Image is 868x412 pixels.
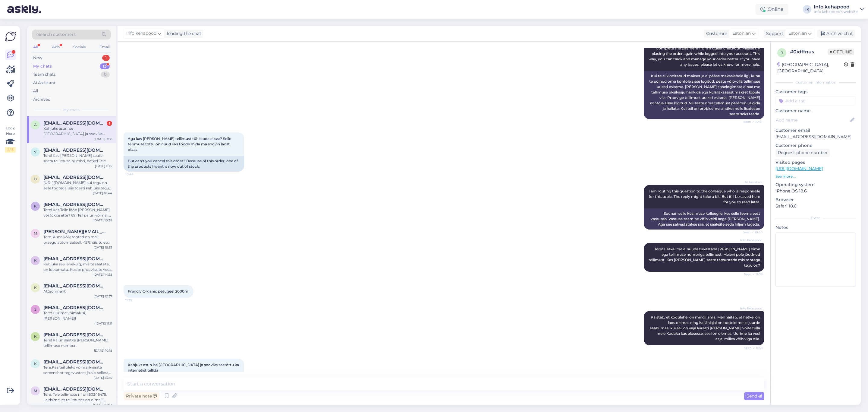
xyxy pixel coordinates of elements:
[34,361,37,366] span: k
[94,294,112,299] div: [DATE] 12:37
[93,403,112,407] div: [DATE] 10:03
[5,125,16,153] div: Look Here
[128,363,240,372] span: Kahjuks asun ise [GEOGRAPHIC_DATA] ja sooviks seetõttu ka internetist tellida
[98,43,111,51] div: Email
[817,30,855,38] div: Archive chat
[43,256,106,261] span: klenja.tiitsar@gmail.com
[34,177,37,181] span: d
[775,224,856,231] p: Notes
[43,207,112,218] div: Tere! Kas Teile lööb [PERSON_NAME] või tõkke ette? On Teil palun võimalik saata screenshot.
[94,137,112,141] div: [DATE] 11:58
[63,107,80,113] span: My chats
[102,55,110,61] div: 1
[34,258,37,263] span: k
[775,108,856,114] p: Customer name
[5,31,16,42] img: Askly Logo
[649,247,761,268] span: Tere! Hetkel me ei suuda tuvastada [PERSON_NAME] nime ega tellimuse numbriga tellimust. Meieni po...
[33,63,52,69] div: My chats
[803,5,811,14] div: IK
[33,88,38,94] div: All
[32,43,39,51] div: All
[34,204,37,208] span: k
[43,229,106,234] span: marjamaa.michel@gmail.com
[790,48,828,55] div: # 0idffnus
[43,261,112,272] div: Kahjuks see lehekülg, mis te saatsite, on loetamatu. Kas te prooviksite veel ostukorvist sellise ...
[33,55,42,61] div: New
[740,272,763,277] span: Seen ✓ 11:09
[34,122,37,127] span: a
[777,62,844,74] div: [GEOGRAPHIC_DATA], [GEOGRAPHIC_DATA]
[775,149,830,157] div: Request phone number
[740,119,763,124] span: Seen ✓ 10:41
[33,97,51,103] div: Archived
[814,9,858,14] div: Info kehapood's website
[34,388,37,393] span: m
[740,180,763,185] span: AI Assistant
[775,182,856,188] p: Operating system
[126,30,156,37] span: Info kehapood
[775,188,856,194] p: iPhone OS 18.6
[125,172,148,176] span: 10:44
[33,80,55,86] div: AI Assistant
[747,393,762,399] span: Send
[128,289,189,293] span: Frendly Organic pesugeel 2000ml
[649,189,761,204] span: I am routing this question to the colleague who is responsible for this topic. The reply might ta...
[96,321,112,326] div: [DATE] 11:11
[124,156,244,172] div: But can't you cancel this order? Because of this order, one of the products I want is now out of ...
[775,166,823,171] a: [URL][DOMAIN_NAME]
[775,96,856,105] input: Add a tag
[781,50,783,55] span: 0
[94,376,112,380] div: [DATE] 13:35
[740,306,763,311] span: Info kehapood
[34,150,36,154] span: v
[814,5,858,9] div: Info kehapood
[644,71,764,119] div: Kui te ei kinnitanud makset ja ei pääse makselehele ligi, kuna te polnud oma kontole sisse logitu...
[828,49,854,55] span: Offline
[704,30,727,37] div: Customer
[775,197,856,203] p: Browser
[756,4,788,15] div: Online
[732,30,751,37] span: Estonian
[43,120,106,126] span: andraroosipold@gmail.com
[5,147,16,153] div: 2 / 3
[43,234,112,245] div: Tere. Kuna kõik tooted on meil praegu automaatselt -15%, siis tulebki koodi kasutades topelt [DEM...
[814,5,864,14] a: Info kehapoodInfo kehapood's website
[125,298,148,303] span: 11:35
[128,136,232,152] span: Aga kas [PERSON_NAME] tellimust tühistada ei saa? Selle tellimuse tõttu on nüüd üks toode mida ma...
[43,359,106,365] span: katlinlindmae@gmail.com
[101,71,110,78] div: 0
[740,238,763,242] span: Info kehapood
[93,272,112,277] div: [DATE] 14:28
[740,230,763,234] span: Seen ✓ 10:45
[788,30,807,37] span: Estonian
[43,147,106,153] span: valterelve@gmail.com
[775,142,856,149] p: Customer phone
[72,43,87,51] div: Socials
[43,175,106,180] span: dkolnenkova@gmail.com
[775,127,856,134] p: Customer email
[37,31,76,38] span: Search customers
[764,30,783,37] div: Support
[43,202,106,207] span: kristel.kiholane@mail.ee
[43,365,112,376] div: Tere.Kas teil oleks võimalik saata screenshot tegevustest ja siis sellest, et ostukorv tühi? Ühes...
[43,305,106,310] span: sirlipolts@gmail.com
[94,348,112,353] div: [DATE] 10:18
[34,285,37,290] span: k
[775,159,856,166] p: Visited pages
[94,245,112,250] div: [DATE] 18:53
[644,208,764,230] div: Suunan selle küsimuse kolleegile, kes selle teema eest vastutab. Vastuse saamine võib veidi aega ...
[43,386,106,392] span: modernneklassika@gmail.com
[775,89,856,95] p: Customer tags
[93,191,112,195] div: [DATE] 10:44
[775,174,856,179] p: See more ...
[43,283,106,289] span: klenja.tiitsar@gmail.com
[43,289,112,294] div: Attachment
[43,126,112,137] div: Kahjuks asun ise [GEOGRAPHIC_DATA] ja sooviks seetõttu ka internetist tellida
[776,117,849,123] input: Add name
[740,346,763,350] span: Seen ✓ 11:58
[95,164,112,168] div: [DATE] 11:15
[43,153,112,164] div: Tere! Kas [PERSON_NAME] saate saata tellimuse numbri, hetkel Teie nimega ma tellimust ei leidnud.
[775,203,856,209] p: Safari 18.6
[50,43,61,51] div: Web
[33,71,55,78] div: Team chats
